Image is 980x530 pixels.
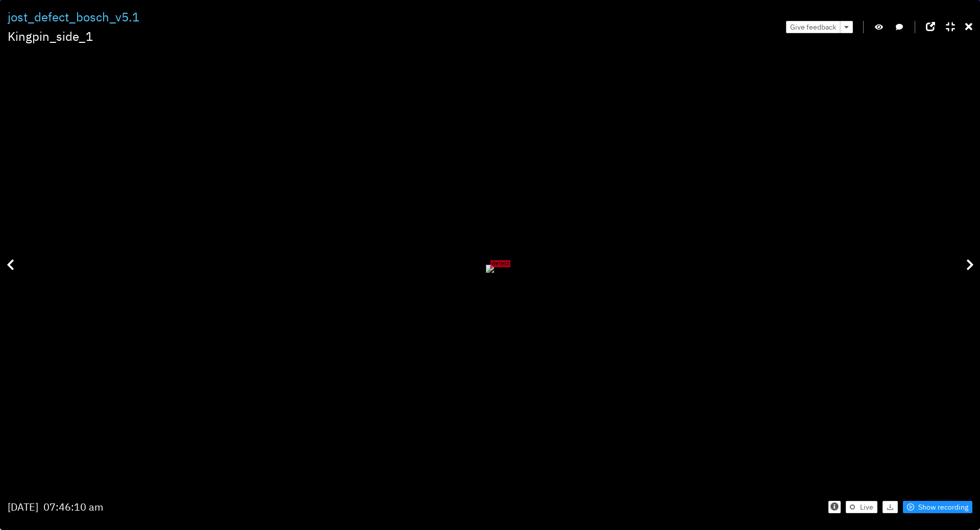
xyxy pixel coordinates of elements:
[918,501,968,513] span: Show recording
[887,503,894,512] span: download
[846,501,877,513] button: Live
[790,21,836,33] span: Give feedback
[883,501,898,513] button: download
[786,21,840,33] button: Give feedback
[860,501,873,513] span: Live
[491,260,510,267] span: defect
[8,27,139,46] div: Kingpin_side_1
[8,499,38,515] div: [DATE]
[43,499,103,515] div: 07:46:10 am
[8,8,139,27] div: jost_defect_bosch_v5.1
[907,503,914,512] span: play-circle
[903,501,972,513] button: play-circleShow recording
